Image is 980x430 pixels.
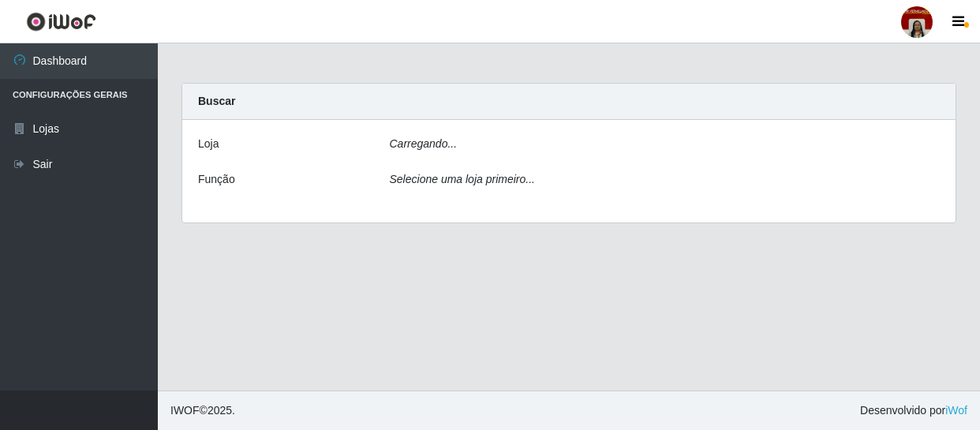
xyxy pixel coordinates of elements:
[26,12,96,32] img: CoreUI Logo
[390,137,458,150] i: Carregando...
[198,95,235,107] strong: Buscar
[170,404,200,417] span: IWOF
[198,136,219,152] label: Loja
[945,404,967,417] a: iWof
[860,402,967,419] span: Desenvolvido por
[170,402,235,419] span: © 2025 .
[198,171,235,188] label: Função
[390,173,535,185] i: Selecione uma loja primeiro...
